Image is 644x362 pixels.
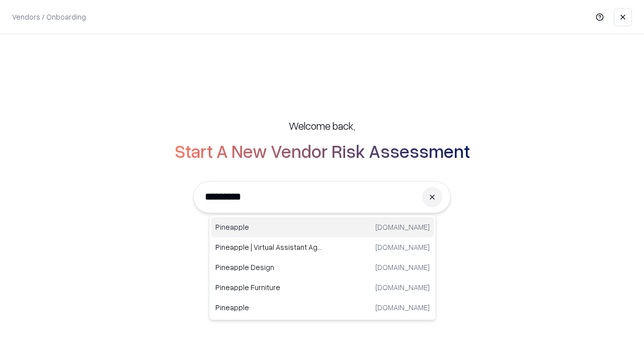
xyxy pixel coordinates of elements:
[215,242,323,252] p: Pineapple | Virtual Assistant Agency
[175,141,470,161] h2: Start A New Vendor Risk Assessment
[289,119,355,133] h5: Welcome back,
[215,262,323,273] p: Pineapple Design
[375,262,430,273] p: [DOMAIN_NAME]
[375,282,430,293] p: [DOMAIN_NAME]
[215,222,323,232] p: Pineapple
[375,242,430,252] p: [DOMAIN_NAME]
[375,302,430,313] p: [DOMAIN_NAME]
[209,215,436,320] div: Suggestions
[375,222,430,232] p: [DOMAIN_NAME]
[12,12,86,22] p: Vendors / Onboarding
[215,302,323,313] p: Pineapple
[215,282,323,293] p: Pineapple Furniture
